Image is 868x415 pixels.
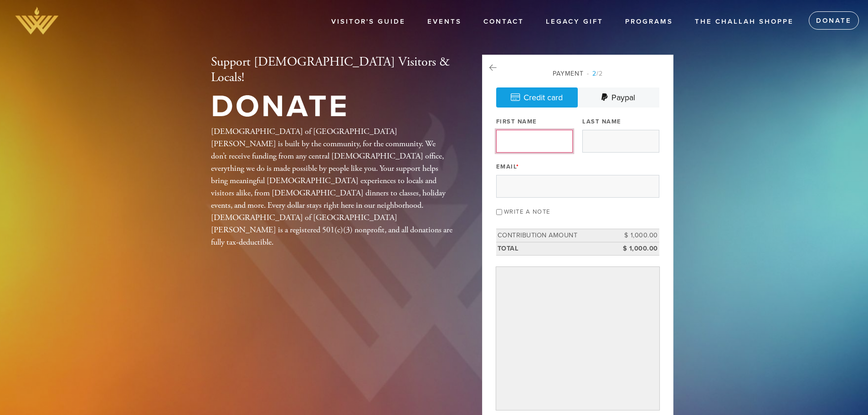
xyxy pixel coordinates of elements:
h2: Support [DEMOGRAPHIC_DATA] Visitors & Locals! [211,55,452,85]
label: Write a note [504,208,550,215]
td: $ 1,000.00 [618,229,659,242]
iframe: Secure payment input frame [498,269,657,408]
a: Credit card [496,87,578,108]
label: First Name [496,118,537,126]
td: Contribution Amount [496,229,618,242]
a: Events [421,13,468,31]
td: $ 1,000.00 [618,242,659,255]
td: Total [496,242,618,255]
span: /2 [587,70,603,77]
div: [DEMOGRAPHIC_DATA] of [GEOGRAPHIC_DATA][PERSON_NAME] is built by the community, for the community... [211,125,452,248]
label: Email [496,163,519,171]
a: Programs [618,13,680,31]
a: Paypal [578,87,659,108]
label: Last Name [582,118,621,126]
a: Donate [809,11,859,30]
span: This field is required. [516,163,519,170]
div: Payment [496,69,659,78]
a: Legacy Gift [539,13,610,31]
a: Visitor's Guide [324,13,412,31]
h1: Donate [211,92,452,122]
a: The Challah Shoppe [688,13,801,31]
img: A10802_Chabad_Logo_AP%20%285%29%20-%20Edited.png [14,5,60,37]
span: 2 [592,70,596,77]
a: Contact [477,13,531,31]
